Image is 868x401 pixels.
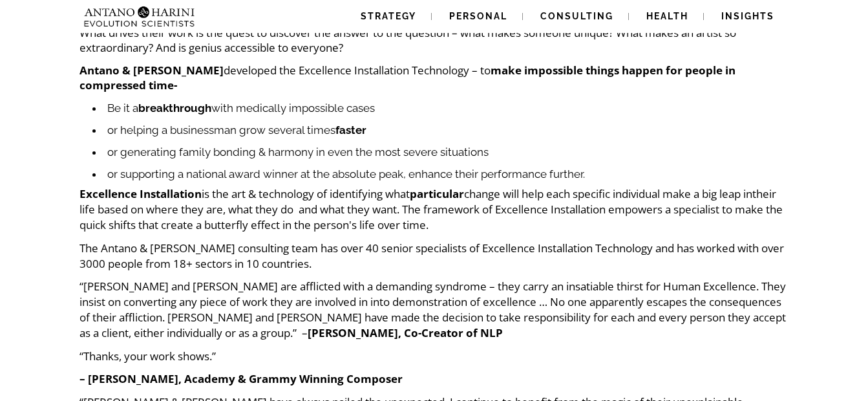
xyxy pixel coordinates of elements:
li: Be it a with medically impossible cases [92,97,789,119]
b: breakthrough [138,102,211,114]
span: “Thanks, your work shows.” [79,349,216,363]
li: or supporting a national award winner at the absolute peak, enhance their performance further. [92,163,789,185]
b: Antano & [PERSON_NAME] [79,63,224,78]
strong: Excellence Installation [79,186,202,201]
span: Strategy [361,11,416,21]
span: Insights [721,11,774,21]
strong: particular [410,186,464,201]
b: make impossible things happen for people in compressed time- [79,63,736,92]
strong: – [PERSON_NAME], Academy & Grammy Winning Composer [79,371,403,386]
strong: [PERSON_NAME], Co-Creator of NLP [308,325,503,340]
span: Consulting [540,11,613,21]
li: or generating family bonding & harmony in even the most severe situations [92,141,789,163]
span: The Antano & [PERSON_NAME] consulting team has over 40 senior specialists of Excellence Installat... [79,241,784,271]
span: Health [646,11,688,21]
li: or helping a businessman grow several times [92,119,789,141]
span: “[PERSON_NAME] and [PERSON_NAME] are afflicted with a demanding syndrome – they carry an insatiab... [79,279,786,340]
p: What drives their work is the quest to discover the answer to the question – what makes someone u... [79,25,789,55]
span: Personal [449,11,507,21]
p: developed the Excellence Installation Technology – to [79,63,789,92]
p: is the art & technology of identifying what change will help each specific individual make a big ... [79,186,789,232]
b: faster [335,124,366,136]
